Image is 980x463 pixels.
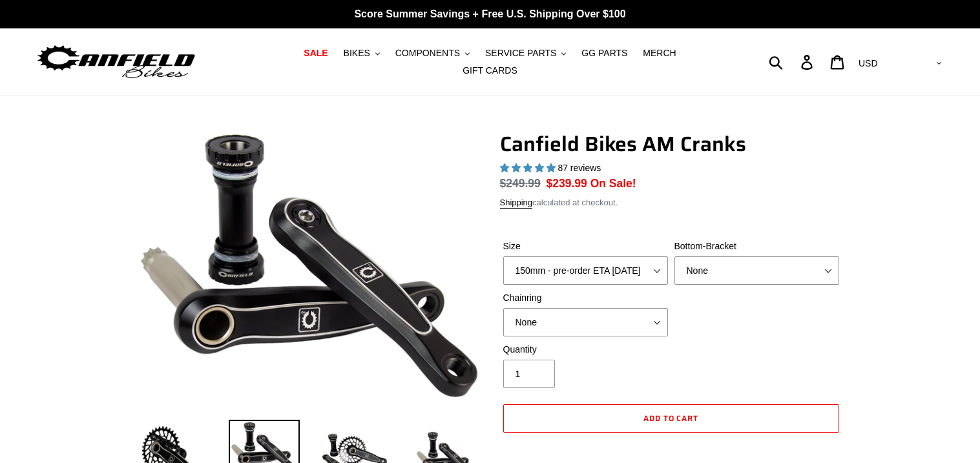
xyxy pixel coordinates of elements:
[479,45,572,62] button: SERVICE PARTS
[643,48,676,59] span: MERCH
[503,291,668,305] label: Chainring
[456,62,524,79] a: GIFT CARDS
[463,65,517,76] span: GIFT CARDS
[558,163,601,173] span: 87 reviews
[674,240,839,253] label: Bottom-Bracket
[297,45,334,62] a: SALE
[547,177,587,190] span: $239.99
[503,404,839,433] button: Add to cart
[500,198,533,209] a: Shipping
[344,48,370,59] span: BIKES
[503,343,668,356] label: Quantity
[636,45,682,62] a: MERCH
[776,48,809,76] input: Search
[581,48,627,59] span: GG PARTS
[500,163,558,173] span: 4.97 stars
[389,45,476,62] button: COMPONENTS
[500,132,842,156] h1: Canfield Bikes AM Cranks
[643,412,699,424] span: Add to cart
[575,45,634,62] a: GG PARTS
[36,42,197,83] img: Canfield Bikes
[500,177,541,190] s: $249.99
[395,48,460,59] span: COMPONENTS
[485,48,556,59] span: SERVICE PARTS
[503,240,668,253] label: Size
[590,175,636,192] span: On Sale!
[500,196,842,209] div: calculated at checkout.
[337,45,386,62] button: BIKES
[304,48,328,59] span: SALE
